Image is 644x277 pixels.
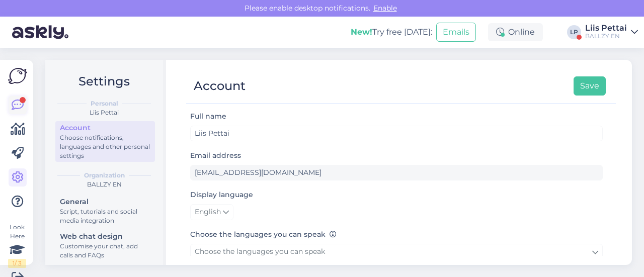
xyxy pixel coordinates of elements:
[55,195,155,227] a: GeneralScript, tutorials and social media integration
[370,4,400,13] span: Enable
[351,26,432,38] div: Try free [DATE]:
[55,121,155,162] a: AccountChoose notifications, languages and other personal settings
[60,123,150,133] div: Account
[195,247,325,256] span: Choose the languages you can speak
[190,165,603,180] input: Enter email
[60,133,150,160] div: Choose notifications, languages and other personal settings
[194,76,246,96] div: Account
[585,24,638,40] a: Liis PettaiBALLZY EN
[190,204,233,220] a: English
[91,99,118,108] b: Personal
[195,207,221,218] span: English
[60,231,150,242] div: Web chat design
[60,207,150,225] div: Script, tutorials and social media integration
[55,230,155,261] a: Web chat designCustomise your chat, add calls and FAQs
[190,244,603,259] a: Choose the languages you can speak
[190,150,241,161] label: Email address
[53,108,155,117] div: Liis Pettai
[8,223,26,268] div: Look Here
[60,242,150,260] div: Customise your chat, add calls and FAQs
[8,68,27,84] img: Askly Logo
[190,190,253,200] label: Display language
[574,76,606,96] button: Save
[585,24,627,32] div: Liis Pettai
[351,27,372,37] b: New!
[190,126,603,141] input: Enter name
[488,23,543,41] div: Online
[53,180,155,189] div: BALLZY EN
[567,25,581,39] div: LP
[53,72,155,91] h2: Settings
[436,23,476,42] button: Emails
[8,259,26,268] div: 1 / 3
[190,229,337,240] label: Choose the languages you can speak
[190,111,226,122] label: Full name
[84,171,125,180] b: Organization
[60,197,150,207] div: General
[585,32,627,40] div: BALLZY EN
